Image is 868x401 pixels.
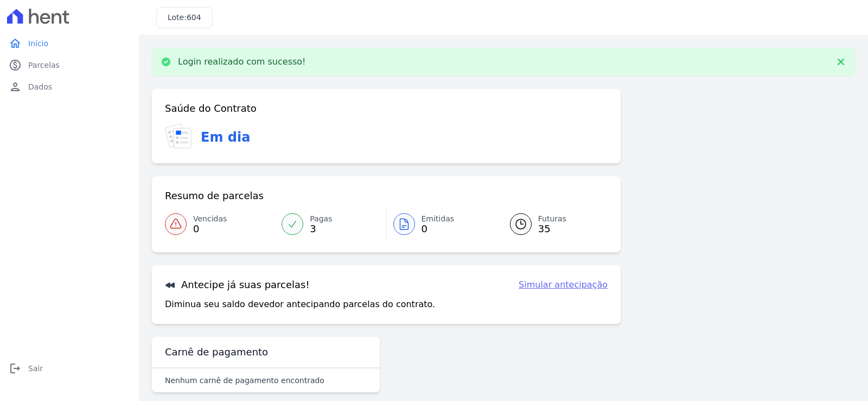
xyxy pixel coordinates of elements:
h3: Resumo de parcelas [165,189,264,202]
a: logoutSair [4,358,135,379]
i: home [9,37,22,50]
a: Vencidas 0 [165,209,275,239]
span: 35 [538,225,566,233]
p: Diminua seu saldo devedor antecipando parcelas do contrato. [165,298,435,311]
span: Parcelas [28,60,60,71]
span: 3 [310,225,332,233]
span: Emitidas [422,213,455,225]
a: Emitidas 0 [387,209,497,239]
i: logout [9,362,22,375]
p: Nenhum carnê de pagamento encontrado [165,375,324,386]
p: Login realizado com sucesso! [178,56,306,67]
a: Futuras 35 [497,209,608,239]
a: personDados [4,76,135,98]
h3: Antecipe já suas parcelas! [165,278,310,291]
span: Futuras [538,213,566,225]
a: Pagas 3 [275,209,386,239]
span: 0 [422,225,455,233]
span: Pagas [310,213,332,225]
h3: Lote: [168,12,201,23]
h3: Carnê de pagamento [165,346,268,359]
span: Início [28,38,48,49]
a: Simular antecipação [519,278,608,291]
h3: Saúde do Contrato [165,102,257,115]
span: Vencidas [193,213,227,225]
span: Dados [28,81,52,92]
h3: Em dia [201,128,250,147]
span: Sair [28,363,43,374]
a: paidParcelas [4,54,135,76]
a: homeInício [4,33,135,54]
span: 604 [187,13,201,22]
i: paid [9,59,22,72]
i: person [9,80,22,93]
span: 0 [193,225,227,233]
